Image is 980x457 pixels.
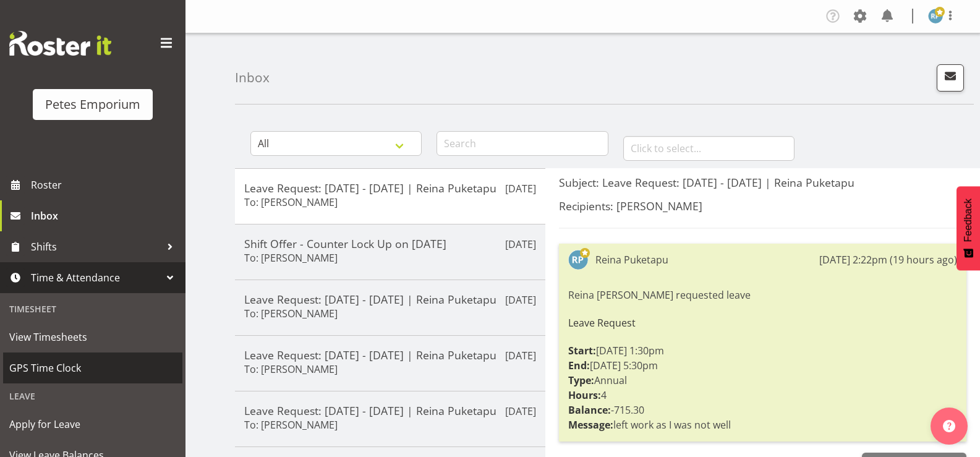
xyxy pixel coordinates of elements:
p: [DATE] [505,293,536,307]
strong: Start: [568,344,596,357]
input: Search [437,131,608,156]
h5: Leave Request: [DATE] - [DATE] | Reina Puketapu [244,348,536,362]
h6: To: [PERSON_NAME] [244,307,338,320]
a: GPS Time Clock [3,352,182,383]
h5: Shift Offer - Counter Lock Up on [DATE] [244,237,536,250]
div: Reina [PERSON_NAME] requested leave [DATE] 1:30pm [DATE] 5:30pm Annual 4 -715.30 left work as I w... [568,284,957,435]
div: Petes Emporium [45,95,140,114]
strong: Hours: [568,388,601,402]
span: Roster [31,176,179,194]
h5: Recipients: [PERSON_NAME] [559,199,966,213]
span: Inbox [31,207,179,225]
h6: To: [PERSON_NAME] [244,196,338,208]
span: Feedback [963,199,974,242]
button: Feedback - Show survey [957,186,980,270]
div: [DATE] 2:22pm (19 hours ago) [819,252,957,267]
span: GPS Time Clock [9,359,176,377]
div: Timesheet [3,296,182,322]
a: Apply for Leave [3,409,182,440]
div: Leave [3,383,182,409]
h6: Leave Request [568,317,957,328]
span: View Timesheets [9,328,176,346]
h5: Leave Request: [DATE] - [DATE] | Reina Puketapu [244,404,536,417]
img: help-xxl-2.png [943,420,955,432]
p: [DATE] [505,404,536,419]
p: [DATE] [505,181,536,196]
img: reina-puketapu721.jpg [928,9,943,23]
strong: End: [568,359,590,372]
p: [DATE] [505,348,536,363]
p: [DATE] [505,237,536,252]
h5: Subject: Leave Request: [DATE] - [DATE] | Reina Puketapu [559,176,966,189]
span: Time & Attendance [31,268,161,287]
img: reina-puketapu721.jpg [568,250,588,270]
h6: To: [PERSON_NAME] [244,419,338,431]
strong: Balance: [568,403,611,417]
a: View Timesheets [3,322,182,352]
img: Rosterit website logo [9,31,111,56]
h6: To: [PERSON_NAME] [244,252,338,264]
span: Shifts [31,237,161,256]
h5: Leave Request: [DATE] - [DATE] | Reina Puketapu [244,293,536,306]
span: Apply for Leave [9,415,176,434]
strong: Type: [568,374,594,387]
input: Click to select... [623,136,795,161]
h5: Leave Request: [DATE] - [DATE] | Reina Puketapu [244,181,536,195]
h6: To: [PERSON_NAME] [244,363,338,375]
strong: Message: [568,418,613,432]
h4: Inbox [235,70,270,85]
div: Reina Puketapu [595,252,668,267]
